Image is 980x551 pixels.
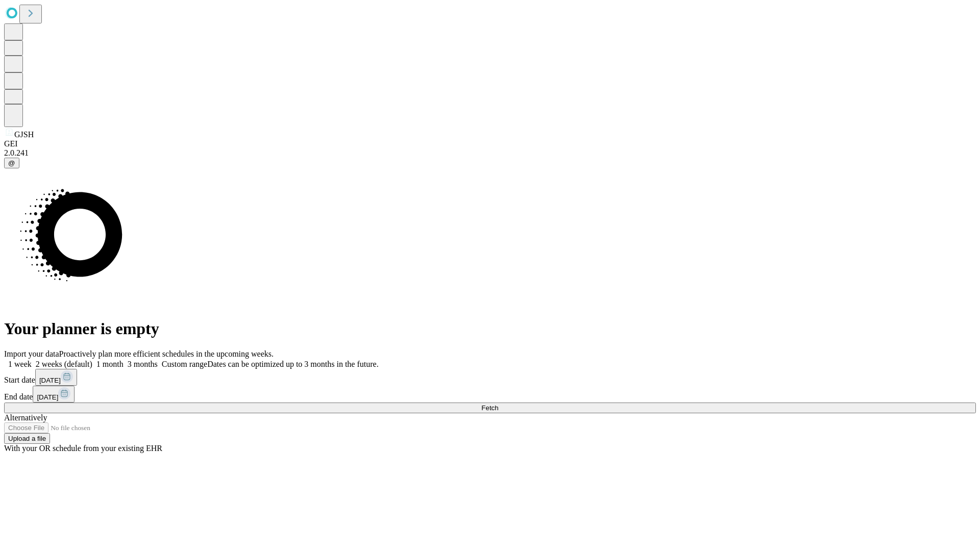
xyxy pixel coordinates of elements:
span: 1 week [8,360,32,368]
span: 2 weeks (default) [36,360,92,368]
button: Upload a file [4,433,50,444]
span: @ [8,159,15,167]
div: Start date [4,369,976,386]
span: Alternatively [4,413,47,422]
div: GEI [4,139,976,148]
button: [DATE] [33,386,75,403]
div: 2.0.241 [4,148,976,158]
button: @ [4,158,19,168]
span: [DATE] [39,377,61,384]
span: Proactively plan more efficient schedules in the upcoming weeks. [59,349,274,358]
button: [DATE] [35,369,77,386]
span: Custom range [162,360,207,368]
span: [DATE] [37,393,58,401]
h1: Your planner is empty [4,319,976,338]
div: End date [4,386,976,403]
span: GJSH [14,130,34,139]
span: Dates can be optimized up to 3 months in the future. [207,360,378,368]
span: With your OR schedule from your existing EHR [4,444,162,453]
span: Import your data [4,349,59,358]
span: 3 months [128,360,158,368]
span: Fetch [481,404,498,412]
button: Fetch [4,403,976,413]
span: 1 month [96,360,124,368]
